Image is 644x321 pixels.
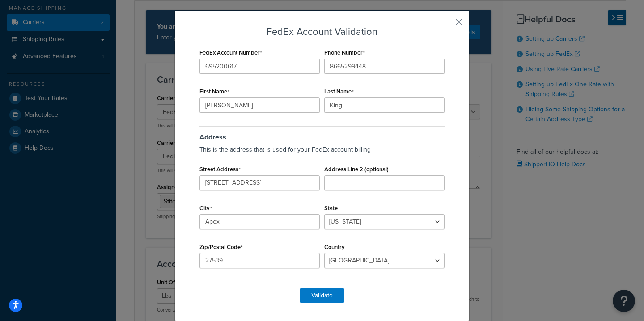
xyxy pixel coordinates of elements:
[199,205,212,212] label: City
[324,88,354,95] label: Last Name
[324,49,365,56] label: Phone Number
[199,49,262,56] label: FedEx Account Number
[199,244,243,251] label: Zip/Postal Code
[199,144,445,156] p: This is the address that is used for your FedEx account billing
[199,126,445,141] h3: Address
[197,26,447,37] h3: FedEx Account Validation
[324,166,389,173] label: Address Line 2 (optional)
[199,88,229,95] label: First Name
[324,244,345,250] label: Country
[324,205,338,211] label: State
[300,288,344,303] button: Validate
[199,166,241,173] label: Street Address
